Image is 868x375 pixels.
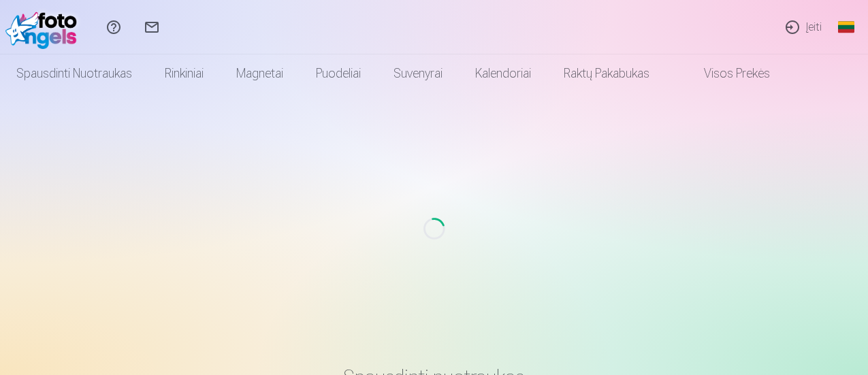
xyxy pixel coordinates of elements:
a: Kalendoriai [459,54,547,93]
a: Rinkiniai [148,54,220,93]
a: Suvenyrai [377,54,459,93]
a: Visos prekės [666,54,786,93]
a: Magnetai [220,54,300,93]
a: Puodeliai [300,54,377,93]
img: /fa2 [5,5,84,49]
a: Raktų pakabukas [547,54,666,93]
